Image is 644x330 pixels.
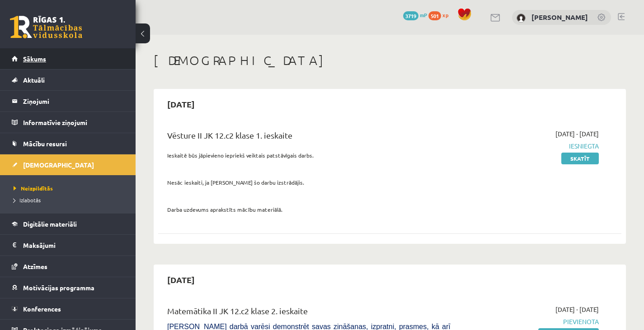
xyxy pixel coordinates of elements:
span: 3719 [403,11,418,20]
span: Sākums [23,55,46,63]
a: Aktuāli [12,70,124,90]
a: Konferences [12,298,124,319]
h2: [DATE] [158,93,204,115]
a: Rīgas 1. Tālmācības vidusskola [10,16,82,38]
a: Motivācijas programma [12,277,124,298]
p: Nesāc ieskaiti, ja [PERSON_NAME] šo darbu izstrādājis. [167,178,451,186]
a: [PERSON_NAME] [531,13,588,22]
a: 501 xp [428,11,453,19]
span: [DATE] - [DATE] [555,305,599,314]
h2: [DATE] [158,269,204,290]
a: Ziņojumi [12,91,124,112]
p: Darba uzdevums aprakstīts mācību materiālā. [167,205,451,214]
span: Pievienota [464,317,599,326]
h1: [DEMOGRAPHIC_DATA] [154,53,626,68]
span: Izlabotās [14,196,41,204]
a: Neizpildītās [14,184,127,192]
a: 3719 mP [403,11,427,19]
span: [DEMOGRAPHIC_DATA] [23,161,94,169]
a: Skatīt [561,153,599,164]
legend: Maksājumi [23,235,124,256]
p: Ieskaitē būs jāpievieno iepriekš veiktais patstāvīgais darbs. [167,151,451,159]
a: [DEMOGRAPHIC_DATA] [12,154,124,175]
span: Iesniegta [464,141,599,151]
span: 501 [428,11,441,20]
img: Nikoletta Nikolajenko [517,14,526,23]
span: [DATE] - [DATE] [555,129,599,139]
a: Atzīmes [12,256,124,277]
span: Motivācijas programma [23,284,94,292]
span: Atzīmes [23,262,47,270]
span: Mācību resursi [23,139,67,148]
span: Aktuāli [23,76,45,84]
span: Digitālie materiāli [23,220,77,228]
div: Matemātika II JK 12.c2 klase 2. ieskaite [167,305,451,321]
div: Vēsture II JK 12.c2 klase 1. ieskaite [167,129,451,146]
a: Izlabotās [14,196,127,204]
a: Sākums [12,48,124,69]
legend: Ziņojumi [23,91,124,112]
a: Informatīvie ziņojumi [12,112,124,133]
span: Konferences [23,305,61,313]
span: Neizpildītās [14,185,53,192]
a: Digitālie materiāli [12,214,124,234]
legend: Informatīvie ziņojumi [23,112,124,133]
span: mP [420,11,427,19]
a: Maksājumi [12,235,124,256]
a: Mācību resursi [12,133,124,154]
span: xp [442,11,448,19]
